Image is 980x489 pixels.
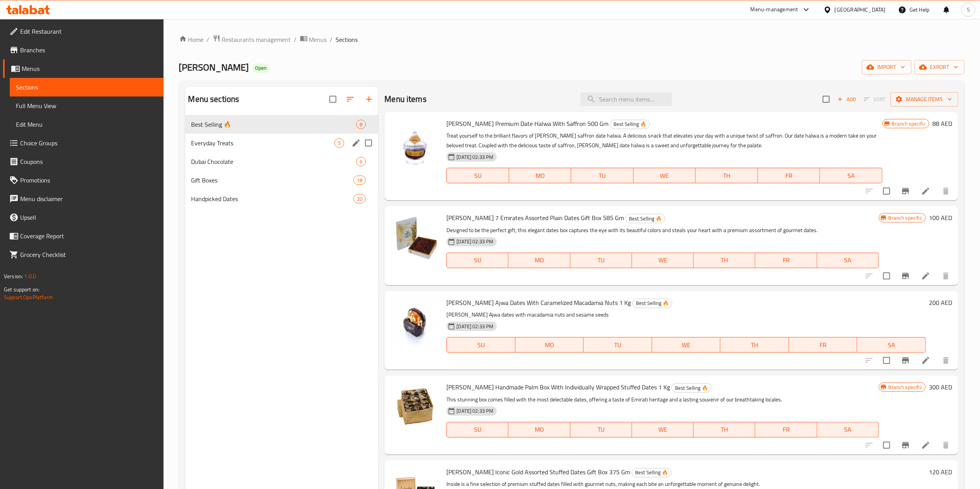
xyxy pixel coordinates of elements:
[758,168,820,183] button: FR
[446,168,509,183] button: SU
[862,60,911,74] button: import
[723,339,786,351] span: TH
[823,170,879,181] span: SA
[3,227,164,245] a: Coverage Report
[518,339,581,351] span: MO
[820,255,876,266] span: SA
[10,115,164,134] a: Edit Menu
[453,323,496,330] span: [DATE] 02:33 PM
[3,41,164,59] a: Branches
[446,466,630,478] span: [PERSON_NAME] Iconic Gold Assorted Stuffed Dates Gift Box 375 Gm
[817,253,879,268] button: SA
[354,177,365,184] span: 18
[634,168,696,183] button: WE
[574,170,630,181] span: TU
[512,170,568,181] span: MO
[929,297,952,308] h6: 200 AED
[450,255,505,266] span: SU
[632,468,672,477] div: Best Selling 🔥
[309,35,327,44] span: Menus
[191,176,354,185] span: Gift Boxes
[610,120,649,129] span: Best Selling 🔥
[357,158,365,165] span: 6
[334,138,344,148] div: items
[921,186,930,196] a: Edit menu item
[360,90,378,108] button: Add section
[655,339,718,351] span: WE
[16,120,157,129] span: Edit Menu
[890,92,958,107] button: Manage items
[222,35,291,44] span: Restaurants management
[857,337,926,353] button: SA
[836,95,857,104] span: Add
[356,120,366,129] div: items
[4,292,53,302] a: Support.OpsPlatform
[10,78,164,96] a: Sections
[185,189,379,208] div: Handpicked Dates20
[3,208,164,227] a: Upsell
[20,157,157,166] span: Coupons
[672,383,711,393] div: Best Selling 🔥
[446,212,624,224] span: [PERSON_NAME] 7 Emirates Assorted Plain Dates Gift Box 585 Gm
[3,171,164,189] a: Promotions
[929,382,952,393] h6: 300 AED
[929,467,952,477] h6: 120 AED
[16,101,157,110] span: Full Menu View
[929,212,952,223] h6: 100 AED
[817,422,879,437] button: SA
[185,115,379,134] div: Best Selling 🔥8
[637,170,693,181] span: WE
[3,134,164,152] a: Choice Groups
[446,337,515,353] button: SU
[252,64,270,73] div: Open
[294,35,297,44] li: /
[446,422,508,437] button: SU
[632,422,694,437] button: WE
[699,170,755,181] span: TH
[353,176,366,185] div: items
[20,250,157,259] span: Grocery Checklist
[191,157,357,166] div: Dubai Chocolate
[720,337,789,353] button: TH
[921,62,958,72] span: export
[859,93,890,105] span: Select section first
[967,5,970,14] span: S
[820,424,876,435] span: SA
[453,238,496,245] span: [DATE] 02:33 PM
[755,422,817,437] button: FR
[24,271,36,281] span: 1.0.0
[635,424,691,435] span: WE
[325,91,341,107] span: Select all sections
[16,83,157,92] span: Sections
[3,22,164,41] a: Edit Restaurant
[207,35,210,44] li: /
[22,64,157,73] span: Menus
[878,352,895,368] span: Select to update
[878,183,895,199] span: Select to update
[391,297,440,347] img: Zadina Ajwa Dates With Caramelized Macadamia Nuts 1 Kg
[889,120,929,127] span: Branch specific
[509,168,572,183] button: MO
[350,137,362,149] button: edit
[789,337,858,353] button: FR
[446,310,926,320] p: [PERSON_NAME] Ajwa dates with macadamia nuts and sesame seeds
[835,5,886,14] div: [GEOGRAPHIC_DATA]
[860,339,923,351] span: SA
[453,407,496,415] span: [DATE] 02:33 PM
[179,35,204,44] a: Home
[188,93,239,105] h2: Menu sections
[834,93,859,105] button: Add
[632,253,694,268] button: WE
[341,90,360,108] span: Sort sections
[574,255,629,266] span: TU
[672,384,711,393] span: Best Selling 🔥
[20,27,157,36] span: Edit Restaurant
[758,424,814,435] span: FR
[694,422,755,437] button: TH
[571,168,634,183] button: TU
[4,284,40,294] span: Get support on:
[696,168,758,183] button: TH
[937,351,955,370] button: delete
[652,337,721,353] button: WE
[20,138,157,148] span: Choice Groups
